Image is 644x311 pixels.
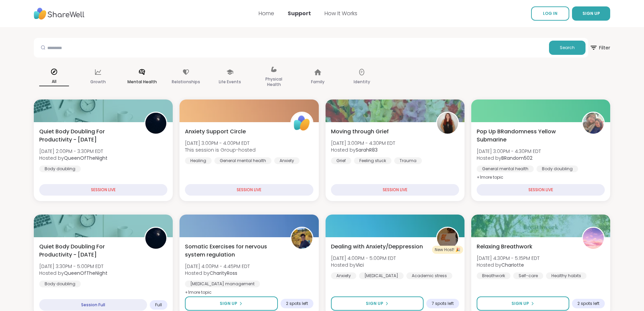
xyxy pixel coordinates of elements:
[39,270,108,276] span: Hosted by
[583,113,604,134] img: BRandom502
[331,272,356,279] div: Anxiety
[39,243,137,259] span: Quiet Body Doubling For Productivity - [DATE]
[286,301,308,306] span: 2 spots left
[356,262,364,268] b: Vici
[477,272,510,279] div: Breathwork
[560,45,575,51] span: Search
[477,165,534,172] div: General mental health
[331,157,351,164] div: Grief
[331,184,459,196] div: SESSION LIVE
[331,255,396,262] span: [DATE] 4:00PM - 5:00PM EDT
[590,38,610,58] button: Filter
[185,296,278,311] button: Sign Up
[288,9,311,17] a: Support
[331,147,395,153] span: Hosted by
[291,113,312,134] img: ShareWell
[501,262,524,268] b: CharIotte
[259,9,274,17] a: Home
[406,272,452,279] div: Academic stress
[34,4,85,23] img: ShareWell Nav Logo
[39,184,167,196] div: SESSION LIVE
[145,113,166,134] img: QueenOfTheNight
[477,148,541,155] span: [DATE] 3:00PM - 4:30PM EDT
[90,78,106,86] p: Growth
[572,6,610,21] button: SIGN UP
[311,78,325,86] p: Family
[39,165,81,172] div: Body doubling
[477,296,569,311] button: Sign Up
[64,270,108,276] b: QueenOfTheNight
[259,75,289,89] p: Physical Health
[127,78,157,86] p: Mental Health
[331,262,396,268] span: Hosted by
[39,281,81,287] div: Body doubling
[185,128,246,136] span: Anxiety Support Circle
[366,301,383,307] span: Sign Up
[359,272,404,279] div: [MEDICAL_DATA]
[513,272,543,279] div: Self-care
[185,147,256,153] span: This session is Group-hosted
[185,270,250,276] span: Hosted by
[331,128,389,136] span: Moving through Grief
[477,155,541,161] span: Hosted by
[185,243,283,259] span: Somatic Exercises for nervous system regulation
[354,78,370,86] p: Identity
[394,157,422,164] div: Trauma
[220,301,237,307] span: Sign Up
[437,228,458,249] img: Vici
[477,128,574,144] span: Pop Up BRandomness Yellow Submarine
[331,140,395,147] span: [DATE] 3:00PM - 4:30PM EDT
[39,263,108,270] span: [DATE] 3:30PM - 5:00PM EDT
[577,301,599,306] span: 2 spots left
[543,10,557,16] span: LOG IN
[477,243,532,251] span: Relaxing Breathwork
[185,263,250,270] span: [DATE] 4:00PM - 4:45PM EDT
[501,155,532,161] b: BRandom502
[219,78,241,86] p: Life Events
[590,40,610,56] span: Filter
[354,157,391,164] div: Feeling stuck
[39,128,137,144] span: Quiet Body Doubling For Productivity - [DATE]
[511,301,529,307] span: Sign Up
[214,157,271,164] div: General mental health
[437,113,458,134] img: SarahR83
[583,228,604,249] img: CharIotte
[477,262,540,268] span: Hosted by
[549,41,586,55] button: Search
[291,228,312,249] img: CharityRoss
[477,255,540,262] span: [DATE] 4:30PM - 5:15PM EDT
[325,9,357,17] a: How It Works
[210,270,237,276] b: CharityRoss
[39,77,69,86] p: All
[536,165,578,172] div: Body doubling
[582,10,600,16] span: SIGN UP
[185,281,260,287] div: [MEDICAL_DATA] management
[39,148,108,155] span: [DATE] 2:00PM - 3:30PM EDT
[331,296,424,311] button: Sign Up
[145,228,166,249] img: QueenOfTheNight
[185,157,212,164] div: Healing
[432,246,463,254] div: New Host! 🎉
[331,243,423,251] span: Dealing with Anxiety/Deppression
[155,302,162,308] span: Full
[531,6,569,21] a: LOG IN
[432,301,454,306] span: 7 spots left
[356,147,378,153] b: SarahR83
[64,155,108,161] b: QueenOfTheNight
[185,184,313,196] div: SESSION LIVE
[39,299,147,311] div: Session Full
[274,157,300,164] div: Anxiety
[477,184,605,196] div: SESSION LIVE
[546,272,587,279] div: Healthy habits
[172,78,200,86] p: Relationships
[185,140,256,147] span: [DATE] 3:00PM - 4:00PM EDT
[39,155,108,161] span: Hosted by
